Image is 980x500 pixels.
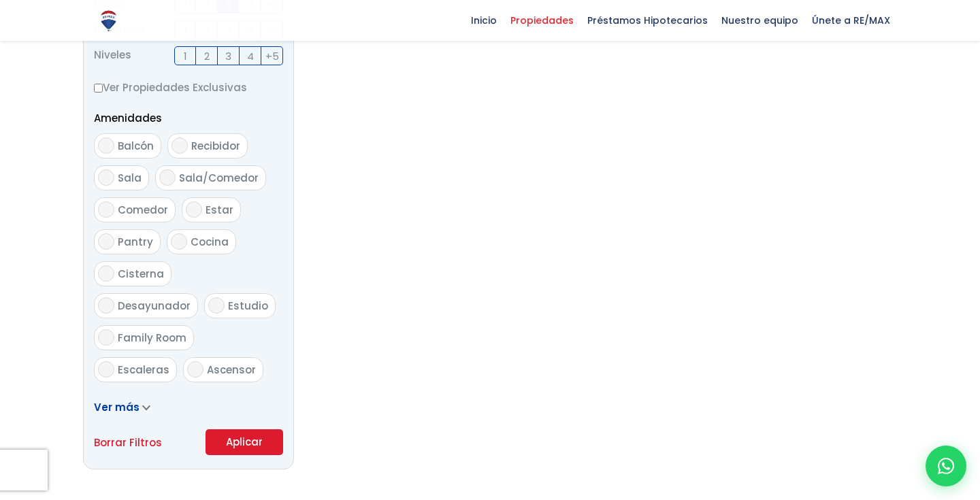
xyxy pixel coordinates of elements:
[805,10,897,31] span: Únete a RE/MAX
[204,48,210,65] span: 2
[187,361,203,378] input: Ascensor
[186,201,202,218] input: Estar
[98,361,114,378] input: Escaleras
[94,110,283,127] p: Amenidades
[98,297,114,314] input: Desayunador
[98,329,114,346] input: Family Room
[171,233,187,250] input: Cocina
[98,201,114,218] input: Comedor
[191,139,240,153] span: Recibidor
[207,363,256,377] span: Ascensor
[118,139,154,153] span: Balcón
[191,235,229,249] span: Cocina
[94,84,103,93] input: Ver Propiedades Exclusivas
[208,297,225,314] input: Estudio
[98,233,114,250] input: Pantry
[118,363,169,377] span: Escaleras
[159,169,176,186] input: Sala/Comedor
[171,137,188,154] input: Recibidor
[247,48,254,65] span: 4
[504,10,581,31] span: Propiedades
[118,299,191,313] span: Desayunador
[118,203,168,217] span: Comedor
[94,79,283,96] label: Ver Propiedades Exclusivas
[581,10,715,31] span: Préstamos Hipotecarios
[464,10,504,31] span: Inicio
[715,10,805,31] span: Nuestro equipo
[225,48,231,65] span: 3
[94,46,131,65] span: Niveles
[94,400,150,414] a: Ver más
[228,299,268,313] span: Estudio
[118,171,142,185] span: Sala
[94,434,162,451] a: Borrar Filtros
[265,48,279,65] span: +5
[98,265,114,282] input: Cisterna
[94,400,140,414] span: Ver más
[98,137,114,154] input: Balcón
[206,203,233,217] span: Estar
[98,169,114,186] input: Sala
[184,48,187,65] span: 1
[206,429,283,455] button: Aplicar
[118,235,153,249] span: Pantry
[118,331,186,345] span: Family Room
[97,9,120,33] img: Logo de REMAX
[118,267,164,281] span: Cisterna
[179,171,259,185] span: Sala/Comedor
